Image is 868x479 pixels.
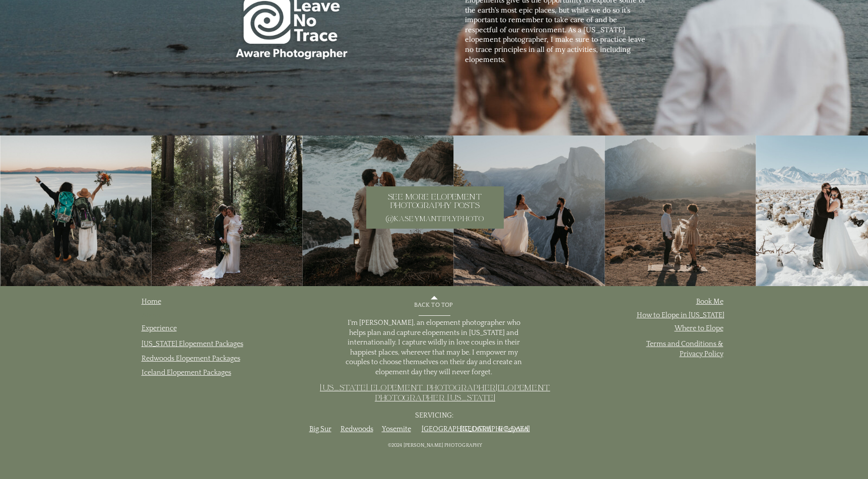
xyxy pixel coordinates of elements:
[341,442,530,449] a: ©2024 [PERSON_NAME] Photography
[637,311,724,319] a: How to Elope in [US_STATE]
[646,340,723,358] a: Terms and Conditions & Privacy Policy
[142,369,231,377] a: Iceland Elopement Packages
[320,382,496,393] a: [US_STATE] Elopement Photographer
[409,411,460,421] p: Servicing:
[374,302,493,313] a: back to top
[309,425,331,433] a: Big Sur
[142,311,161,319] a: About
[498,425,530,434] p: & Beyond
[375,382,550,403] a: Elopement Photographer [US_STATE]
[142,340,243,348] a: [US_STATE] Elopement Packages
[675,324,723,332] a: Where to Elope
[381,215,489,223] a: @kaseymantiplyphoto
[422,425,491,433] a: [GEOGRAPHIC_DATA]
[142,298,161,306] a: Home
[369,193,501,211] h3: See more elopement photography posts
[382,425,411,433] a: Yosemite
[142,355,240,363] a: Redwoods Elopement Packages
[460,425,530,433] a: [GEOGRAPHIC_DATA]
[313,383,557,405] p: |
[341,425,373,433] a: Redwoods
[696,298,723,306] a: Book Me
[340,318,528,379] p: I'm [PERSON_NAME], an elopement photographer who helps plan and capture elopements in [US_STATE] ...
[142,324,177,332] a: Experience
